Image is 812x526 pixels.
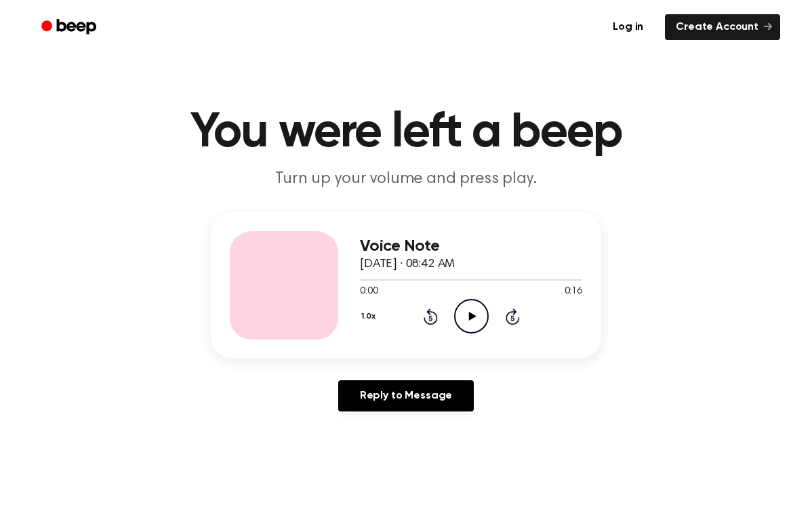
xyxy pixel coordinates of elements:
span: 0:16 [565,285,582,299]
p: Turn up your volume and press play. [146,168,666,190]
h3: Voice Note [360,237,582,256]
a: Log in [599,12,657,43]
a: Beep [32,14,108,41]
button: 1.0x [360,305,380,328]
a: Reply to Message [338,380,474,411]
h1: You were left a beep [59,108,753,157]
span: 0:00 [360,285,378,299]
span: [DATE] · 08:42 AM [360,258,455,270]
a: Create Account [665,14,780,40]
